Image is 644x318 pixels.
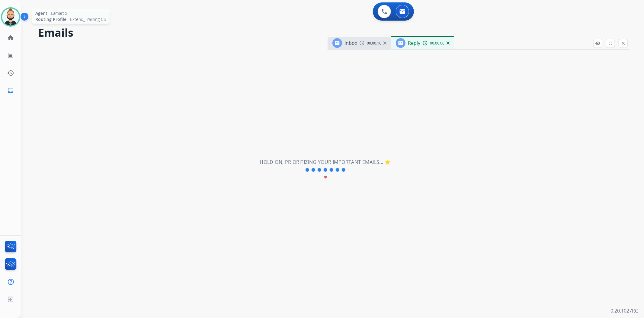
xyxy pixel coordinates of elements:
[408,40,420,46] span: Reply
[610,307,638,314] p: 0.20.1027RC
[344,40,357,46] span: Inbox
[35,10,49,16] span: Agent:
[7,34,14,41] mat-icon: home
[620,41,626,46] mat-icon: close
[2,8,19,25] img: avatar
[70,16,106,22] span: Extend_Training CS
[51,10,67,16] span: Lamarco
[260,158,391,166] h2: Hold on, prioritizing your important emails... ⭐
[595,41,601,46] mat-icon: remove_red_eye
[7,69,14,77] mat-icon: history
[38,27,630,39] h2: Emails
[430,41,444,46] span: 00:00:00
[35,16,68,22] span: Routing Profile:
[367,41,381,46] span: 00:00:16
[608,41,613,46] mat-icon: fullscreen
[7,87,14,94] mat-icon: inbox
[7,52,14,59] mat-icon: list_alt
[323,175,327,179] mat-icon: favorite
